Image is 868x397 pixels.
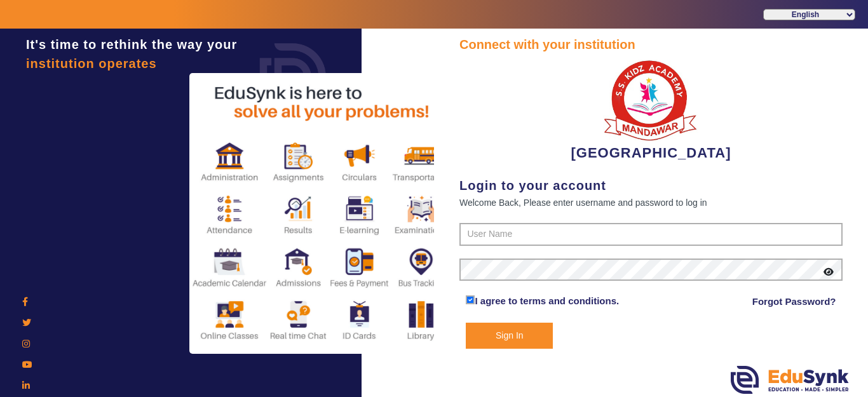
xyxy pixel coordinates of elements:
input: User Name [459,223,843,246]
div: Login to your account [459,176,843,195]
img: b9104f0a-387a-4379-b368-ffa933cda262 [603,54,698,142]
a: I agree to terms and conditions. [475,295,619,306]
div: Welcome Back, Please enter username and password to log in [459,195,843,210]
span: institution operates [26,57,157,71]
img: login2.png [189,73,456,354]
span: It's time to rethink the way your [26,37,237,51]
button: Sign In [466,323,553,349]
img: edusynk.png [731,366,849,394]
a: Forgot Password? [752,294,836,309]
div: [GEOGRAPHIC_DATA] [459,54,843,163]
img: login.png [245,29,341,124]
div: Connect with your institution [459,35,843,54]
